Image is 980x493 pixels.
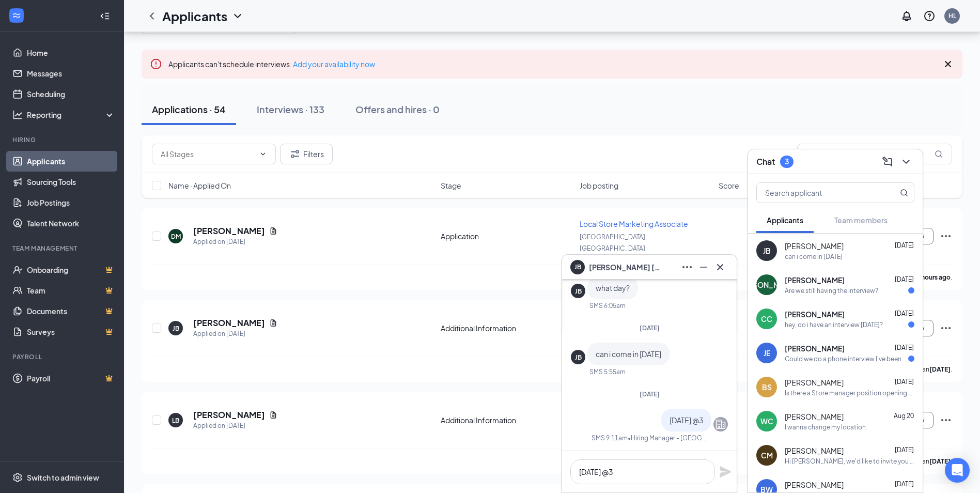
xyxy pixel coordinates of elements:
[900,10,913,22] svg: Notifications
[679,259,695,275] button: Ellipses
[12,472,23,483] svg: Settings
[913,273,951,281] b: 15 hours ago
[714,261,726,273] svg: Cross
[27,472,99,483] div: Switch to admin view
[785,252,843,261] div: can i come in [DATE]
[27,151,115,172] a: Applicants
[152,103,226,116] div: Applications · 54
[575,287,582,296] div: JB
[27,172,115,192] a: Sourcing Tools
[575,353,582,362] div: JB
[895,378,914,386] span: [DATE]
[895,241,914,249] span: [DATE]
[900,156,912,168] svg: ChevronDown
[761,314,772,324] div: CC
[27,192,115,213] a: Job Postings
[168,59,375,69] span: Applicants can't schedule interviews.
[592,434,628,442] div: SMS 9:11am
[929,457,951,465] b: [DATE]
[894,412,914,420] span: Aug 20
[785,411,844,422] span: [PERSON_NAME]
[762,382,772,392] div: BS
[895,344,914,351] span: [DATE]
[719,466,732,478] svg: Plane
[764,348,770,358] div: JE
[935,150,943,158] svg: MagnifyingGlass
[785,355,908,363] div: Could we do a phone interview I've been busy with work and things
[879,153,896,170] button: ComposeMessage
[785,309,845,319] span: [PERSON_NAME]
[441,231,573,241] div: Application
[767,215,803,225] span: Applicants
[737,280,797,290] div: [PERSON_NAME]
[441,323,573,333] div: Additional Information
[695,259,712,275] button: Minimize
[763,245,771,256] div: JB
[785,480,844,490] span: [PERSON_NAME]
[11,10,22,21] svg: WorkstreamLogo
[269,319,277,327] svg: Document
[27,213,115,234] a: Talent Network
[785,377,844,388] span: [PERSON_NAME]
[27,84,115,104] a: Scheduling
[150,58,162,70] svg: Error
[173,324,179,333] div: JB
[757,183,879,203] input: Search applicant
[895,480,914,488] span: [DATE]
[589,367,626,376] div: SMS 5:55am
[193,409,265,421] h5: [PERSON_NAME]
[596,349,661,359] span: can i come in [DATE]
[161,148,255,160] input: All Stages
[27,259,115,280] a: OnboardingCrown
[280,144,333,164] button: Filter Filters
[785,157,789,166] div: 3
[697,261,710,273] svg: Minimize
[269,227,277,235] svg: Document
[940,230,952,242] svg: Ellipses
[355,103,440,116] div: Offers and hires · 0
[785,286,878,295] div: Are we still having the interview?
[940,414,952,426] svg: Ellipses
[895,446,914,454] span: [DATE]
[172,416,179,425] div: LB
[785,457,914,466] div: Hi [PERSON_NAME], we'd like to invite you to a meeting with Slim Chickens for Team Member at [GEO...
[27,301,115,321] a: DocumentsCrown
[27,42,115,63] a: Home
[785,275,845,285] span: [PERSON_NAME]
[580,233,647,252] span: [GEOGRAPHIC_DATA], [GEOGRAPHIC_DATA]
[948,11,956,20] div: HL
[171,232,181,241] div: DM
[12,244,113,253] div: Team Management
[945,458,970,483] div: Open Intercom Messenger
[193,329,277,339] div: Applied on [DATE]
[259,150,267,158] svg: ChevronDown
[785,320,883,329] div: hey, do i have an interview [DATE]?
[441,180,461,191] span: Stage
[269,411,277,419] svg: Document
[628,434,709,442] span: • Hiring Manager - [GEOGRAPHIC_DATA]
[640,390,660,398] span: [DATE]
[900,189,908,197] svg: MagnifyingGlass
[231,10,244,22] svg: ChevronDown
[27,280,115,301] a: TeamCrown
[895,310,914,317] span: [DATE]
[441,415,573,425] div: Additional Information
[940,322,952,334] svg: Ellipses
[193,237,277,247] div: Applied on [DATE]
[12,110,23,120] svg: Analysis
[681,261,693,273] svg: Ellipses
[27,63,115,84] a: Messages
[895,275,914,283] span: [DATE]
[146,10,158,22] svg: ChevronLeft
[580,219,688,228] span: Local Store Marketing Associate
[100,11,110,21] svg: Collapse
[589,301,626,310] div: SMS 6:05am
[881,156,894,168] svg: ComposeMessage
[589,261,661,273] span: [PERSON_NAME] [PERSON_NAME]
[27,368,115,389] a: PayrollCrown
[923,10,936,22] svg: QuestionInfo
[761,450,773,460] div: CM
[785,343,845,353] span: [PERSON_NAME]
